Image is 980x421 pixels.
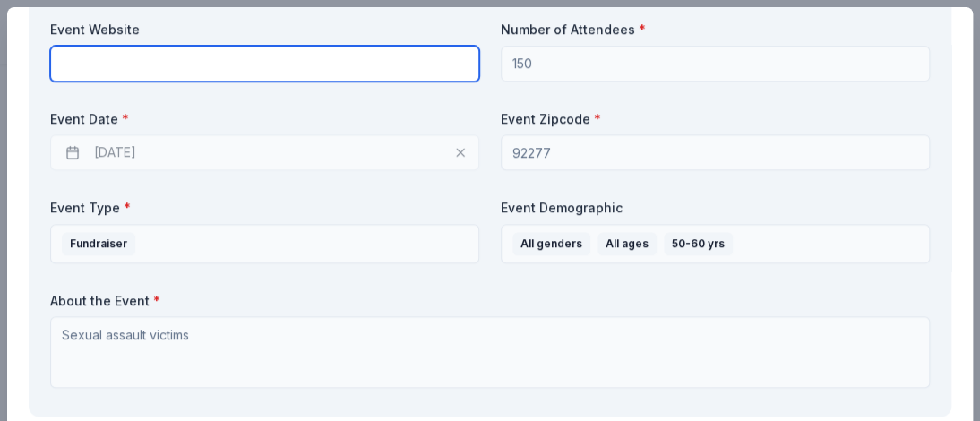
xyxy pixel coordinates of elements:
div: All genders [512,232,590,255]
label: Event Zipcode [501,110,930,128]
label: Number of Attendees [501,21,930,39]
button: Fundraiser [50,224,479,263]
div: 50-60 yrs [664,232,733,255]
textarea: Sexual assault victims [50,316,930,388]
label: About the Event [50,292,930,310]
label: Event Type [50,199,479,217]
label: Event Website [50,21,479,39]
label: Event Demographic [501,199,930,217]
div: Fundraiser [62,232,135,255]
button: All gendersAll ages50-60 yrs [501,224,930,263]
div: All ages [597,232,657,255]
label: Event Date [50,110,479,128]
